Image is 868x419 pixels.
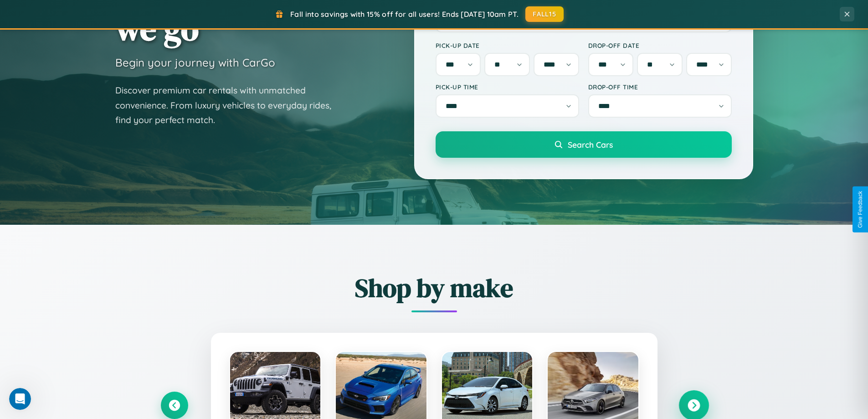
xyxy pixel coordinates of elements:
h2: Shop by make [161,270,708,305]
iframe: Intercom live chat [9,388,31,410]
p: Discover premium car rentals with unmatched convenience. From luxury vehicles to everyday rides, ... [115,83,343,128]
span: Search Cars [568,140,613,150]
button: Search Cars [436,131,732,158]
div: Give Feedback [857,191,863,228]
span: Fall into savings with 15% off for all users! Ends [DATE] 10am PT. [290,10,519,19]
button: FALL15 [525,6,564,22]
label: Drop-off Time [588,83,732,91]
h3: Begin your journey with CarGo [115,56,275,69]
label: Pick-up Date [436,41,579,49]
label: Pick-up Time [436,83,579,91]
label: Drop-off Date [588,41,732,49]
